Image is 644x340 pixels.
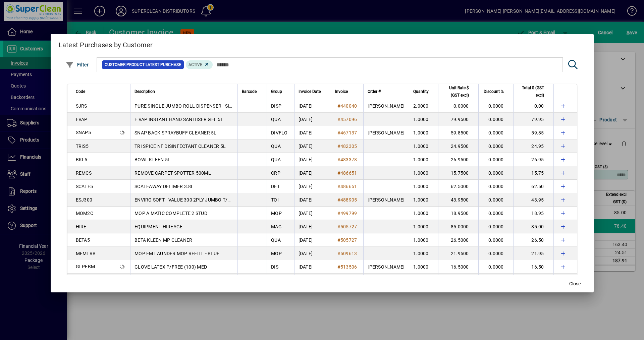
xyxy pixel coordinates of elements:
td: 1.0000 [409,166,438,180]
td: 29.95 [513,274,553,287]
span: # [337,170,340,176]
td: 43.95 [513,193,553,207]
span: # [337,211,340,216]
td: 0.0000 [478,153,513,166]
span: BKL5 [76,157,88,162]
td: 1.0000 [409,113,438,126]
td: 15.75 [513,166,553,180]
button: Close [564,278,586,290]
span: GLPFBM [76,264,95,269]
span: MOP A MATIC COMPLETE 2 STUD [135,211,207,216]
td: 18.95 [513,207,553,220]
td: 0.0000 [478,139,513,153]
td: 59.85 [513,126,553,139]
span: Quantity [413,88,429,95]
span: # [337,117,340,122]
span: # [337,264,340,270]
span: MOP [271,251,282,256]
td: 16.5000 [438,260,478,274]
span: HIRE [76,224,87,229]
span: Order # [368,88,381,95]
a: #482305 [335,143,360,150]
span: DIS [271,264,278,270]
span: Active [189,62,202,67]
td: 0.00 [513,99,553,113]
td: 0.0000 [478,220,513,233]
span: 483378 [340,157,357,162]
td: 1.0000 [409,207,438,220]
td: 0.0000 [478,126,513,139]
td: [PERSON_NAME] [363,193,409,207]
span: 486651 [340,170,357,176]
a: #505727 [335,223,360,230]
span: MFMLRB [76,251,96,256]
span: # [337,184,340,189]
div: Total $ (GST excl) [518,84,550,99]
span: # [337,130,340,135]
span: PURE SINGLE JUMBO ROLL DISPENSER - SILVER [135,103,240,109]
td: 1.0000 [409,233,438,247]
span: DIVFLO [271,130,288,135]
td: 21.95 [513,247,553,260]
span: TRIS5 [76,144,89,149]
td: 26.9500 [438,153,478,166]
a: #486651 [335,169,360,177]
td: 62.50 [513,180,553,193]
span: SNAP5 [76,130,91,135]
span: 482305 [340,144,357,149]
td: 24.95 [513,139,553,153]
td: 1.0000 [409,153,438,166]
td: [DATE] [294,153,331,166]
span: Filter [66,62,89,67]
span: Customer Product Latest Purchase [105,61,181,68]
td: [DATE] [294,260,331,274]
td: 0.0000 [478,113,513,126]
span: # [337,144,340,149]
span: CRP [271,170,280,176]
div: Code [76,88,126,95]
span: DISP [271,103,281,109]
td: 26.95 [513,153,553,166]
mat-chip: Product Activation Status: Active [186,60,213,69]
td: 26.5000 [438,233,478,247]
a: #486651 [335,183,360,190]
span: REMCS [76,170,92,176]
td: 16.50 [513,260,553,274]
td: 0.0000 [478,193,513,207]
span: Discount % [484,88,504,95]
td: [DATE] [294,220,331,233]
span: Unit Rate $ (GST excl) [442,84,469,99]
td: 0.0000 [478,247,513,260]
span: EVAP [76,117,88,122]
td: 1.0000 [409,139,438,153]
a: #440040 [335,102,360,110]
span: 467137 [340,130,357,135]
span: SJRS [76,103,87,109]
span: Close [569,280,581,287]
span: SCALE5 [76,184,93,189]
a: #505727 [335,236,360,244]
td: 1.0000 [409,260,438,274]
span: # [337,237,340,243]
span: 505727 [340,237,357,243]
div: Invoice [335,88,360,95]
span: BOWL KLEEN 5L [135,157,170,162]
span: GLOVE LATEX P/FREE (100) MED [135,264,207,270]
span: BETA5 [76,237,90,243]
span: 505727 [340,224,357,229]
td: 2.0000 [409,99,438,113]
td: 24.9500 [438,139,478,153]
td: 26.50 [513,233,553,247]
td: 1.0000 [409,247,438,260]
span: QUA [271,144,281,149]
td: 18.9500 [438,207,478,220]
a: #467137 [335,129,360,136]
span: 513506 [340,264,357,270]
a: #457096 [335,116,360,123]
td: 0.0000 [478,99,513,113]
span: Barcode [242,88,257,95]
span: ENVIRO SOFT - VALUE 300 2PLY JUMBO T/ROLLS. (8) Now L7006 [135,197,277,203]
span: MOM2C [76,211,93,216]
div: Description [135,88,233,95]
div: Quantity [413,88,435,95]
